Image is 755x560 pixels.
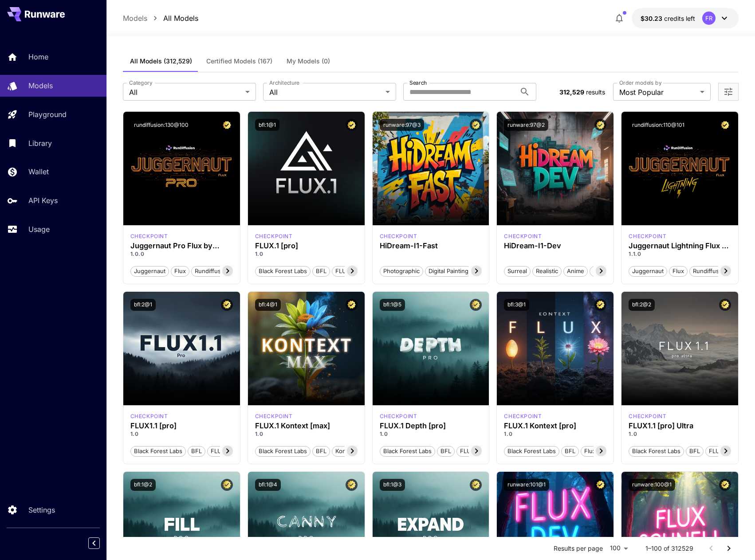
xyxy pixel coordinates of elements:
[380,430,482,438] p: 1.0
[581,447,621,456] span: Flux Kontext
[629,412,666,420] p: checkpoint
[664,15,695,22] span: credits left
[629,119,688,131] button: rundiffusion:110@101
[255,445,311,457] button: Black Forest Labs
[380,412,417,420] p: checkpoint
[533,267,561,276] span: Realistic
[313,447,330,456] span: BFL
[221,119,233,131] button: Certified Model – Vetted for best performance and includes a commercial license.
[437,445,455,457] button: BFL
[456,445,516,457] button: FLUX.1 Depth [pro]
[255,119,279,131] button: bfl:1@1
[629,232,666,240] div: FLUX.1 D
[594,299,606,311] button: Certified Model – Vetted for best performance and includes a commercial license.
[409,79,427,86] label: Search
[554,544,603,553] p: Results per page
[504,412,542,420] p: checkpoint
[28,80,53,91] p: Models
[129,79,153,86] label: Category
[504,265,531,277] button: Surreal
[380,412,417,420] div: fluxpro
[562,447,578,456] span: BFL
[28,51,48,62] p: Home
[255,412,293,420] p: checkpoint
[645,544,693,553] p: 1–100 of 312529
[590,267,617,276] span: Stylized
[504,232,542,240] p: checkpoint
[629,430,731,438] p: 1.0
[221,479,233,491] button: Certified Model – Vetted for best performance and includes a commercial license.
[425,265,472,277] button: Digital Painting
[594,479,606,491] button: Certified Model – Vetted for best performance and includes a commercial license.
[563,265,588,277] button: Anime
[457,447,515,456] span: FLUX.1 Depth [pro]
[130,57,192,65] span: All Models (312,529)
[504,242,606,250] div: HiDream-I1-Dev
[188,447,205,456] span: BFL
[95,535,106,551] div: Collapse sidebar
[669,265,688,277] button: flux
[130,242,233,250] h3: Juggernaut Pro Flux by RunDiffusion
[332,267,373,276] span: FLUX.1 [pro]
[255,412,293,420] div: FLUX.1 Kontext [max]
[206,57,272,65] span: Certified Models (167)
[208,447,250,456] span: FLUX1.1 [pro]
[629,447,684,456] span: Black Forest Labs
[504,299,529,311] button: bfl:3@1
[312,445,330,457] button: BFL
[470,299,482,311] button: Certified Model – Vetted for best performance and includes a commercial license.
[332,445,360,457] button: Kontext
[130,412,168,420] div: fluxpro
[581,445,622,457] button: Flux Kontext
[28,195,58,206] p: API Keys
[504,447,559,456] span: Black Forest Labs
[559,88,584,96] span: 312,529
[123,13,147,23] a: Models
[702,12,716,25] div: FR
[188,445,205,457] button: BFL
[380,232,417,240] p: checkpoint
[130,430,233,438] p: 1.0
[719,299,731,311] button: Certified Model – Vetted for best performance and includes a commercial license.
[346,299,358,311] button: Certified Model – Vetted for best performance and includes a commercial license.
[561,445,579,457] button: BFL
[123,13,198,23] nav: breadcrumb
[380,119,424,131] button: runware:97@3
[425,267,472,276] span: Digital Painting
[723,86,734,98] button: Open more filters
[130,232,168,240] p: checkpoint
[130,412,168,420] p: checkpoint
[629,232,666,240] p: checkpoint
[629,422,731,430] h3: FLUX1.1 [pro] Ultra
[88,537,100,549] button: Collapse sidebar
[269,87,382,98] span: All
[255,422,358,430] div: FLUX.1 Kontext [max]
[171,265,189,277] button: flux
[380,422,482,430] h3: FLUX.1 Depth [pro]
[690,267,731,276] span: rundiffusion
[130,422,233,430] h3: FLUX1.1 [pro]
[255,430,358,438] p: 1.0
[641,14,695,23] div: $30.23069
[504,422,606,430] div: FLUX.1 Kontext [pro]
[28,505,55,515] p: Settings
[689,265,731,277] button: rundiffusion
[346,479,358,491] button: Certified Model – Vetted for best performance and includes a commercial license.
[346,119,358,131] button: Certified Model – Vetted for best performance and includes a commercial license.
[669,267,687,276] span: flux
[629,242,731,250] h3: Juggernaut Lightning Flux by RunDiffusion
[380,445,435,457] button: Black Forest Labs
[590,265,618,277] button: Stylized
[256,447,310,456] span: Black Forest Labs
[191,265,233,277] button: rundiffusion
[192,267,232,276] span: rundiffusion
[163,13,198,23] a: All Models
[130,299,156,311] button: bfl:2@1
[641,15,664,22] span: $30.23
